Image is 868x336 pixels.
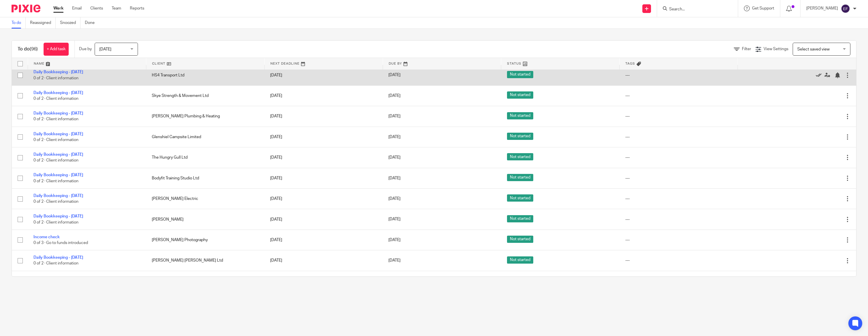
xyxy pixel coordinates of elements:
a: Daily Bookkeeping - [DATE] [33,173,83,177]
span: Not started [507,112,533,119]
td: The Selkie Collective Ltd [146,271,264,291]
td: [DATE] [264,106,383,127]
div: --- [625,134,732,140]
span: 0 of 2 · Client information [33,220,78,224]
a: + Add task [44,43,69,56]
td: Skye Strength & Movement Ltd [146,85,264,106]
span: 0 of 2 · Client information [33,200,78,204]
td: [DATE] [264,209,383,230]
td: [DATE] [264,189,383,209]
span: 0 of 2 · Client information [33,76,78,80]
span: Not started [507,174,533,181]
a: Done [85,17,99,29]
td: [DATE] [264,168,383,188]
span: 0 of 2 · Client information [33,97,78,101]
span: (96) [30,47,38,51]
span: [DATE] [388,217,401,222]
td: [PERSON_NAME] Electric [146,189,264,209]
td: [DATE] [264,250,383,271]
td: [DATE] [264,85,383,106]
span: Not started [507,133,533,140]
span: Not started [507,256,533,264]
span: 0 of 2 · Client information [33,138,78,142]
span: 0 of 2 · Client information [33,117,78,121]
td: [PERSON_NAME] Plumbing & Heating [146,106,264,127]
div: --- [625,93,732,99]
td: [DATE] [264,147,383,168]
div: --- [625,258,732,263]
a: Income check [33,235,60,239]
a: Daily Bookkeeping - [DATE] [33,256,83,260]
img: svg%3E [841,4,850,13]
p: [PERSON_NAME] [806,5,838,11]
span: Select saved view [797,47,830,51]
td: Glenshiel Campsite Limited [146,127,264,147]
div: --- [625,217,732,222]
a: Team [112,5,121,11]
td: Bodyfit Training Studio Ltd [146,168,264,188]
img: Pixie [12,5,40,12]
input: Search [669,7,721,12]
span: Tags [625,62,635,65]
div: --- [625,155,732,160]
span: [DATE] [388,238,401,242]
p: Due by [79,46,92,52]
td: HS4 Transport Ltd [146,65,264,85]
td: [DATE] [264,65,383,85]
span: [DATE] [388,94,401,98]
a: Reports [130,5,144,11]
span: 0 of 2 · Client information [33,159,78,163]
div: --- [625,72,732,78]
span: Not started [507,236,533,243]
span: [DATE] [388,135,401,139]
span: Not started [507,91,533,99]
span: 0 of 2 · Client information [33,262,78,266]
td: [DATE] [264,271,383,291]
div: --- [625,237,732,243]
span: Not started [507,153,533,160]
td: [DATE] [264,230,383,250]
span: Filter [742,47,751,51]
div: --- [625,196,732,202]
span: [DATE] [388,197,401,201]
span: [DATE] [388,155,401,159]
a: Daily Bookkeeping - [DATE] [33,111,83,115]
td: [DATE] [264,127,383,147]
a: Mark as done [816,72,824,78]
a: Daily Bookkeeping - [DATE] [33,194,83,198]
a: Snoozed [60,17,81,29]
a: Daily Bookkeeping - [DATE] [33,70,83,74]
td: [PERSON_NAME] [146,209,264,230]
span: [DATE] [388,114,401,119]
span: [DATE] [388,176,401,180]
span: Not started [507,194,533,202]
a: Daily Bookkeeping - [DATE] [33,91,83,95]
span: [DATE] [388,73,401,77]
div: --- [625,175,732,181]
td: [PERSON_NAME] [PERSON_NAME] Ltd [146,250,264,271]
a: Daily Bookkeeping - [DATE] [33,132,83,136]
span: 0 of 2 · Client information [33,179,78,183]
a: Daily Bookkeeping - [DATE] [33,153,83,157]
a: Email [72,5,82,11]
span: [DATE] [388,258,401,262]
a: Daily Bookkeeping - [DATE] [33,214,83,218]
a: Clients [90,5,103,11]
a: Reassigned [30,17,56,29]
span: Not started [507,71,533,78]
td: [PERSON_NAME] Photography [146,230,264,250]
h1: To do [18,46,38,52]
a: To do [12,17,26,29]
a: Daily Bookkeeping - [DATE] [33,276,83,280]
span: [DATE] [99,47,111,51]
span: View Settings [764,47,788,51]
span: 0 of 3 · Go to funds introduced [33,241,88,245]
span: Not started [507,215,533,222]
div: --- [625,113,732,119]
a: Work [53,5,63,11]
span: Get Support [752,6,774,10]
td: The Hungry Gull Ltd [146,147,264,168]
